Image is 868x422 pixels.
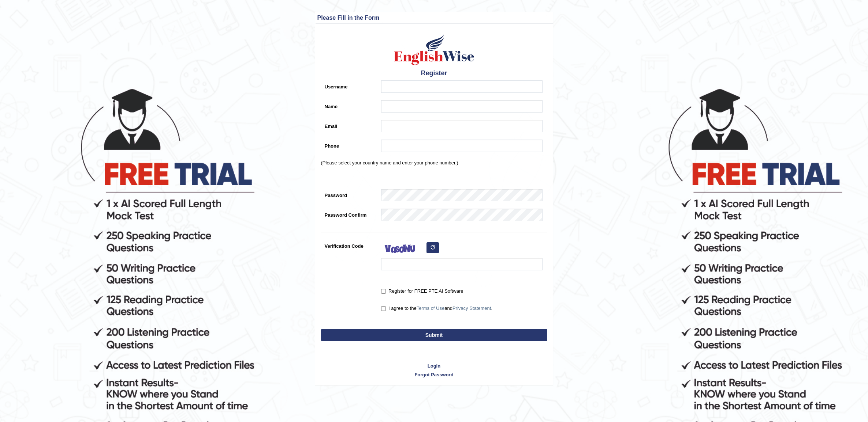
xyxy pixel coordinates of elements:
label: Password [321,189,378,199]
a: Terms of Use [417,305,445,311]
label: Password Confirm [321,209,378,218]
input: Register for FREE PTE AI Software [381,289,386,294]
input: I agree to theTerms of UseandPrivacy Statement. [381,306,386,311]
label: Phone [321,140,378,149]
button: Submit [321,329,547,341]
p: (Please select your country name and enter your phone number.) [321,159,547,166]
a: Privacy Statement [452,305,491,311]
label: Verification Code [321,240,378,250]
label: Username [321,80,378,90]
h3: Please Fill in the Form [317,15,551,21]
label: I agree to the and . [381,305,492,312]
a: Login [316,362,553,369]
img: Logo of English Wise create a new account for intelligent practice with AI [392,33,476,66]
a: Forgot Password [316,371,553,378]
label: Register for FREE PTE AI Software [381,288,463,295]
h4: Register [321,70,547,77]
label: Name [321,100,378,110]
label: Email [321,120,378,130]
